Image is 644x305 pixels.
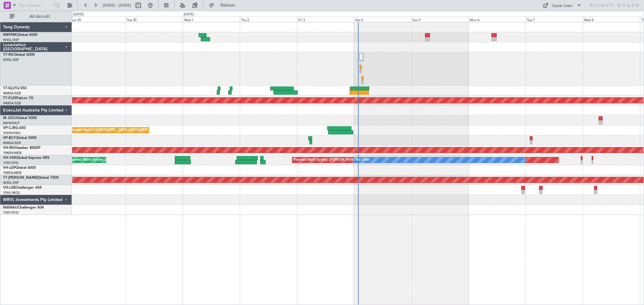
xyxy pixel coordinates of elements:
[3,151,21,155] a: YMEN/MEB
[3,181,19,185] a: WSSL/XSP
[3,33,37,37] a: N8998KGlobal 6000
[215,3,241,8] span: Refresh
[3,206,18,209] span: N604AU
[3,53,14,57] span: T7-RIC
[68,17,125,22] div: Mon 29
[3,156,16,160] span: VH-VSK
[583,17,640,22] div: Wed 8
[3,33,17,37] span: N8998K
[3,161,18,165] a: YSSY/SYD
[3,176,38,180] span: T7-[PERSON_NAME]
[469,17,526,22] div: Mon 6
[3,91,21,96] a: WMSA/SZB
[356,156,370,165] div: No Crew
[297,17,354,22] div: Fri 3
[3,121,20,125] a: WIHH/HLP
[3,116,16,120] span: M-JGVJ
[126,17,183,22] div: Tue 30
[3,206,44,209] a: N604AUChallenger 604
[3,101,21,105] a: WMSA/SZB
[3,58,19,62] a: WSSL/XSP
[3,86,16,90] span: T7-ELLY
[73,12,84,17] div: [DATE]
[3,38,19,42] a: WSSL/XSP
[3,156,50,160] a: VH-VSKGlobal Express XRS
[526,17,583,22] div: Tue 7
[3,176,59,180] a: T7-[PERSON_NAME]Global 7500
[354,17,411,22] div: Sat 4
[3,141,21,145] a: WMSA/SZB
[3,186,42,190] a: VH-L2BChallenger 604
[294,156,364,165] div: Planned Maint Sydney ([PERSON_NAME] Intl)
[3,171,21,175] a: YMEN/MEB
[70,126,171,135] div: Planned Maint [GEOGRAPHIC_DATA] ([GEOGRAPHIC_DATA] Intl)
[3,96,33,100] a: T7-PJ29Falcon 7X
[3,86,27,90] a: T7-ELLYG-550
[3,126,26,130] a: VP-CJRG-650
[3,131,21,135] a: VHHH/HKG
[3,166,15,170] span: VH-LEP
[412,17,469,22] div: Sun 5
[540,1,585,10] button: Quick Links
[3,116,37,120] a: M-JGVJGlobal 5000
[3,126,15,130] span: VP-CJR
[240,17,297,22] div: Thu 2
[3,186,16,190] span: VH-L2B
[7,12,66,21] button: All Aircraft
[3,53,35,57] a: T7-RICGlobal 6000
[3,210,18,215] a: YSSY/SYD
[206,1,242,10] button: Refresh
[3,146,15,150] span: VH-RIU
[65,156,139,165] div: Unplanned Maint Sydney ([PERSON_NAME] Intl)
[3,190,20,195] a: YSHL/WOL
[184,12,194,17] div: [DATE]
[552,3,573,9] div: Quick Links
[3,166,36,170] a: VH-LEPGlobal 6000
[3,146,40,150] a: VH-RIUHawker 800XP
[183,17,240,22] div: Wed 1
[103,3,131,8] span: [DATE] - [DATE]
[16,14,64,19] span: All Aircraft
[3,96,17,100] span: T7-PJ29
[3,136,37,140] a: VP-BCYGlobal 5000
[3,136,16,140] span: VP-BCY
[18,1,53,10] input: Trip Number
